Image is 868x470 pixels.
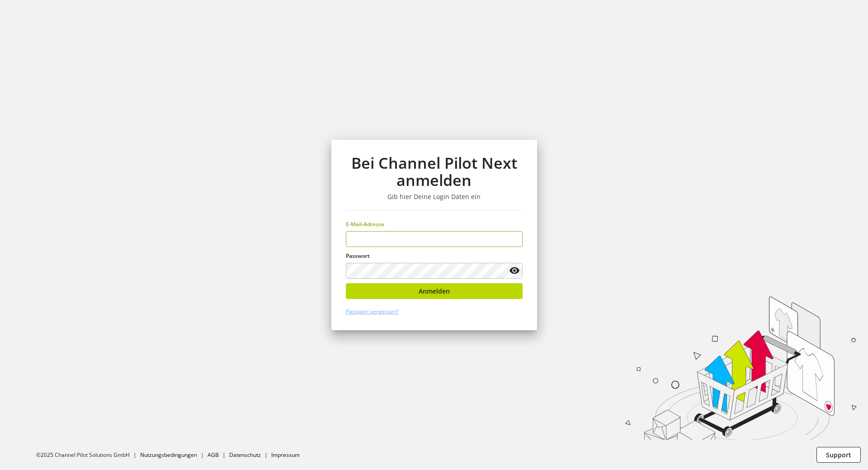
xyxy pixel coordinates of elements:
a: Datenschutz [229,451,261,459]
span: Support [826,450,851,460]
button: Support [816,447,861,463]
button: Anmelden [346,283,523,299]
a: Impressum [271,451,300,459]
span: E-Mail-Adresse [346,220,384,228]
span: Anmelden [419,286,450,296]
span: Passwort [346,252,370,260]
a: Passwort vergessen? [346,308,399,315]
h3: Gib hier Deine Login Daten ein [346,193,523,201]
li: ©2025 Channel Pilot Solutions GmbH [36,451,140,459]
a: Nutzungsbedingungen [140,451,197,459]
h1: Bei Channel Pilot Next anmelden [346,154,523,189]
keeper-lock: Open Keeper Popup [508,234,519,245]
a: AGB [208,451,219,459]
